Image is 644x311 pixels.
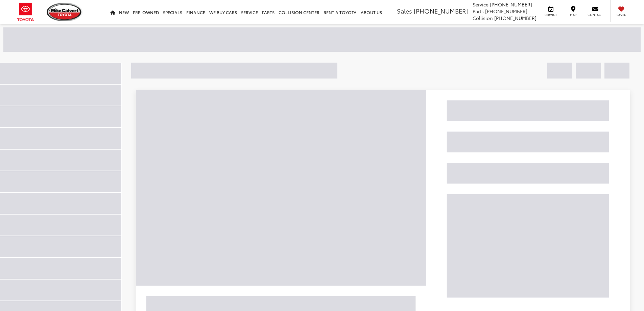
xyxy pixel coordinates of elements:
span: [PHONE_NUMBER] [490,1,532,8]
span: Parts [473,8,484,15]
span: Sales [397,6,412,15]
span: Map [566,13,580,17]
span: Collision [473,15,493,21]
span: Service [543,13,558,17]
span: Contact [588,13,603,17]
span: [PHONE_NUMBER] [485,8,527,15]
span: Service [473,1,488,8]
span: [PHONE_NUMBER] [414,6,468,15]
span: Saved [614,13,629,17]
span: [PHONE_NUMBER] [494,15,536,21]
img: Mike Calvert Toyota [47,3,82,21]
